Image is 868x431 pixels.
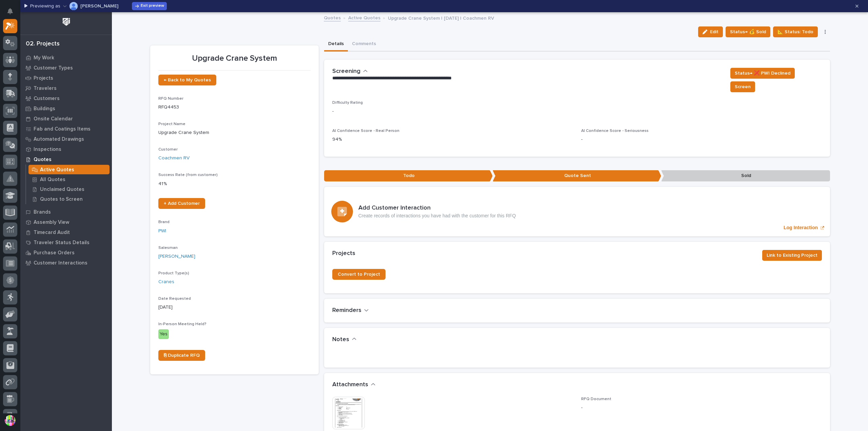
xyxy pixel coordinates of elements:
a: Active Quotes [26,165,112,174]
div: 02. Projects [26,40,60,48]
p: - [332,108,822,115]
p: Quotes [34,157,52,163]
button: users-avatar [3,413,17,428]
a: Timecard Audit [20,227,112,237]
img: Trent Kautzmann [70,2,78,10]
p: Traveler Status Details [34,240,90,246]
p: All Quotes [40,177,65,183]
button: Reminders [332,307,369,314]
span: ⎘ Duplicate RFQ [164,353,200,358]
a: Onsite Calendar [20,114,112,124]
span: AI Confidence Score - Seriousness [581,129,649,133]
p: Travelers [34,85,57,92]
p: Previewing as [30,3,60,9]
a: ⎘ Duplicate RFQ [158,350,205,361]
a: Travelers [20,83,112,93]
p: Purchase Orders [34,250,75,256]
p: Quotes to Screen [40,196,83,202]
div: Notifications [8,8,17,19]
span: Brand [158,220,170,224]
a: [PERSON_NAME] [158,253,195,260]
p: - [581,136,822,143]
button: Attachments [332,381,376,389]
p: Customers [34,96,60,102]
p: Upgrade Crane System [158,54,311,63]
button: Details [324,37,348,52]
span: Customer [158,148,178,152]
h3: Add Customer Interaction [358,204,516,212]
h2: Attachments [332,381,368,389]
a: My Work [20,53,112,63]
a: Automated Drawings [20,134,112,144]
a: Log Interaction [324,187,830,236]
a: Projects [20,73,112,83]
p: Customer Interactions [34,260,87,266]
span: Exit preview [141,3,164,9]
a: Cranes [158,278,174,286]
a: Buildings [20,103,112,114]
span: Date Requested [158,297,191,301]
span: Salesman [158,246,178,250]
h2: Notes [332,336,349,344]
h2: Screening [332,68,360,75]
p: Automated Drawings [34,136,84,142]
p: Brands [34,209,51,215]
button: Screen [730,81,755,92]
span: Convert to Project [338,272,380,277]
button: 📐 Status: Todo [773,26,818,37]
h2: Reminders [332,307,361,314]
p: Timecard Audit [34,230,70,236]
span: AI Confidence Score - Real Person [332,129,399,133]
a: Purchase Orders [20,248,112,258]
a: ← Back to My Quotes [158,75,216,85]
button: Edit [698,26,723,37]
p: [PERSON_NAME] [80,4,118,8]
button: Exit preview [132,2,167,10]
button: Notes [332,336,357,344]
button: Status→ 💰 Sold [726,26,770,37]
p: Sold [661,170,830,181]
a: Inspections [20,144,112,154]
a: Assembly View [20,217,112,227]
a: Workspace Logo [20,12,112,35]
span: RFQ Document [581,397,611,401]
p: RFQ4453 [158,104,311,111]
a: Active Quotes [348,14,380,21]
h2: Projects [332,250,355,257]
button: Notifications [3,4,17,18]
button: Status→ ❌ PWI Declined [730,68,795,79]
span: + Add Customer [164,201,200,206]
p: Fab and Coatings Items [34,126,91,132]
span: Difficulty Rating [332,101,363,105]
span: RFQ Number [158,97,183,101]
a: Quotes to Screen [26,194,112,204]
button: Trent Kautzmann[PERSON_NAME] [63,1,118,12]
span: Product Type(s) [158,271,189,275]
img: Workspace Logo [60,16,73,28]
span: Success Rate (from customer) [158,173,218,177]
a: Customer Interactions [20,258,112,268]
a: Brands [20,207,112,217]
a: Fab and Coatings Items [20,124,112,134]
a: Traveler Status Details [20,237,112,248]
span: Screen [735,83,751,91]
p: Create records of interactions you have had with the customer for this RFQ [358,213,516,219]
a: Customers [20,93,112,103]
p: Upgrade Crane System [158,129,311,136]
p: Onsite Calendar [34,116,73,122]
button: Link to Existing Project [762,250,822,261]
a: Coachmen RV [158,155,190,162]
p: 41 % [158,180,311,188]
p: Projects [34,75,53,81]
span: Link to Existing Project [767,251,817,259]
p: 94% [332,136,573,143]
div: Yes [158,329,169,339]
p: - [581,404,822,411]
p: Upgrade Crane System | [DATE] | Coachmen RV [388,14,494,21]
span: 📐 Status: Todo [777,28,813,36]
p: Todo [324,170,493,181]
p: Inspections [34,146,61,153]
a: All Quotes [26,175,112,184]
p: My Work [34,55,54,61]
span: Status→ ❌ PWI Declined [735,69,790,77]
